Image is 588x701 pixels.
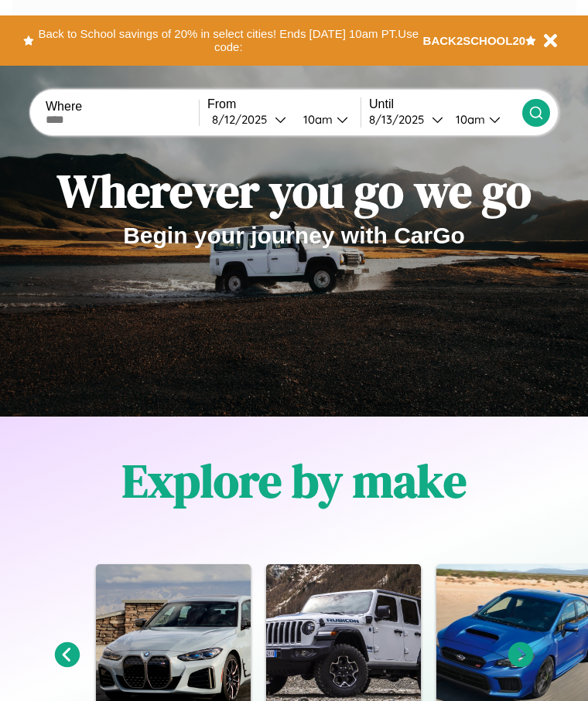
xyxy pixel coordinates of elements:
h1: Explore by make [122,449,467,512]
div: 10am [296,112,337,127]
button: 10am [291,111,361,128]
button: 8/12/2025 [207,111,291,128]
b: BACK2SCHOOL20 [423,34,526,47]
button: 10am [443,111,522,128]
div: 8 / 13 / 2025 [369,112,432,127]
div: 8 / 12 / 2025 [212,112,275,127]
div: 10am [448,112,489,127]
label: Until [369,97,522,111]
button: Back to School savings of 20% in select cities! Ends [DATE] 10am PT.Use code: [34,23,423,58]
label: Where [46,100,199,114]
label: From [207,97,361,111]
